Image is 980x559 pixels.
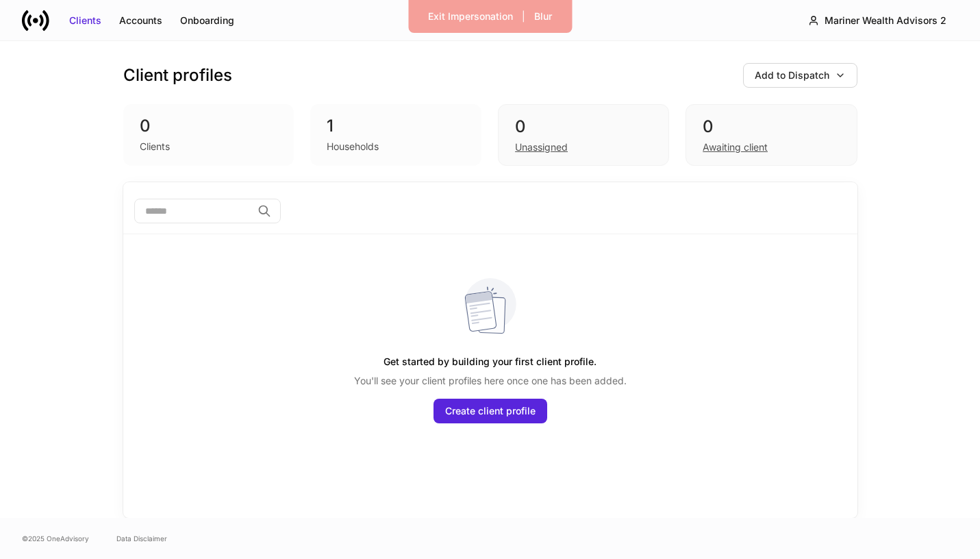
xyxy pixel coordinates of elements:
div: Awaiting client [703,140,768,154]
button: Blur [525,5,561,27]
button: Exit Impersonation [419,5,522,27]
div: 0Unassigned [498,104,669,166]
div: Clients [69,14,101,27]
button: Create client profile [434,399,547,423]
button: Mariner Wealth Advisors 2 [796,8,958,33]
button: Add to Dispatch [743,63,857,88]
button: Accounts [110,10,171,32]
p: You'll see your client profiles here once one has been added. [354,374,627,388]
div: Clients [140,140,170,153]
div: Exit Impersonation [428,10,513,23]
div: 0 [515,116,652,138]
div: 0 [140,115,278,137]
div: Households [327,140,379,153]
h3: Client profiles [123,64,232,86]
div: Accounts [119,14,162,27]
div: 0Awaiting client [686,104,857,166]
button: Clients [60,10,110,32]
a: Data Disclaimer [116,533,167,544]
button: Onboarding [171,10,243,32]
div: Mariner Wealth Advisors 2 [825,14,946,27]
div: Add to Dispatch [755,69,829,82]
h5: Get started by building your first client profile. [384,349,596,374]
div: 1 [327,115,465,137]
div: Onboarding [180,14,234,27]
div: Create client profile [445,404,536,418]
div: 0 [703,116,840,138]
span: © 2025 OneAdvisory [22,533,89,544]
div: Unassigned [515,140,568,154]
div: Blur [534,10,552,23]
